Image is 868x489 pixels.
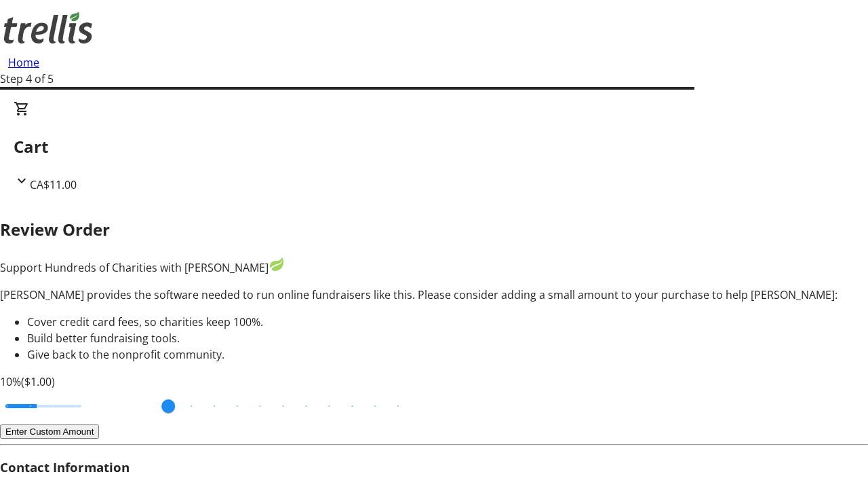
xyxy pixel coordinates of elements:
div: CartCA$11.00 [14,101,854,193]
li: Build better fundraising tools. [27,330,868,346]
li: Give back to the nonprofit community. [27,346,868,363]
h2: Cart [14,134,854,159]
span: CA$11.00 [30,177,77,192]
li: Cover credit card fees, so charities keep 100%. [27,314,868,330]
